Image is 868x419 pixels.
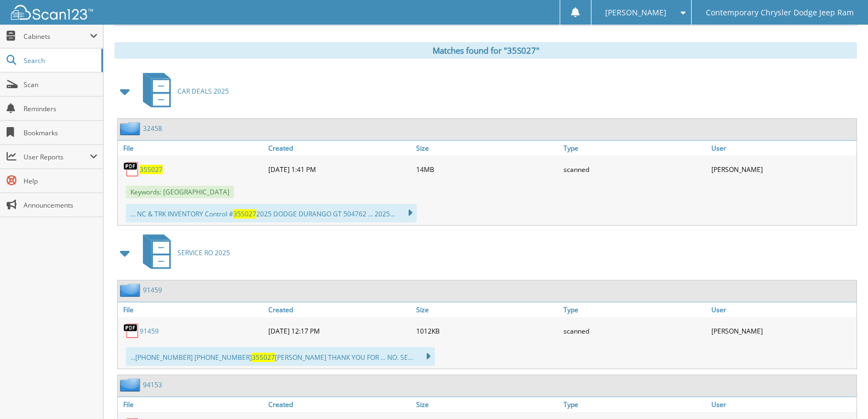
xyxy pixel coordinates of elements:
[561,302,709,317] a: Type
[140,326,159,336] a: 91459
[118,397,266,412] a: File
[252,353,275,362] span: 35S027
[266,397,413,412] a: Created
[123,323,140,339] img: PDF.png
[24,128,97,137] span: Bookmarks
[126,186,234,198] span: Keywords: [GEOGRAPHIC_DATA]
[177,248,230,257] span: SERVICE RO 2025
[126,347,435,366] div: ...[PHONE_NUMBER] [PHONE_NUMBER] [PERSON_NAME] THANK YOU FOR ... NO. SE...
[709,320,856,342] div: [PERSON_NAME]
[233,209,256,219] span: 35S027
[143,124,162,133] a: 32458
[561,320,709,342] div: scanned
[605,9,666,16] span: [PERSON_NAME]
[413,302,561,317] a: Size
[120,122,143,135] img: folder2.png
[266,302,413,317] a: Created
[143,285,162,295] a: 91459
[266,141,413,156] a: Created
[709,158,856,180] div: [PERSON_NAME]
[136,231,230,274] a: SERVICE RO 2025
[177,87,229,96] span: CAR DEALS 2025
[114,42,857,59] div: Matches found for "35S027"
[136,70,229,113] a: CAR DEALS 2025
[120,283,143,297] img: folder2.png
[24,176,97,186] span: Help
[24,56,96,65] span: Search
[118,141,266,156] a: File
[140,165,163,174] a: 35S027
[266,320,413,342] div: [DATE] 12:17 PM
[413,141,561,156] a: Size
[709,141,856,156] a: User
[561,141,709,156] a: Type
[123,161,140,177] img: PDF.png
[126,204,417,222] div: ... NC & TRK INVENTORY Control # 2025 DODGE DURANGO GT 504762 ... 2025...
[266,158,413,180] div: [DATE] 1:41 PM
[413,158,561,180] div: 14MB
[413,320,561,342] div: 1012KB
[413,397,561,412] a: Size
[120,378,143,392] img: folder2.png
[813,366,868,419] iframe: Chat Widget
[11,5,93,20] img: scan123-logo-white.svg
[143,380,162,389] a: 94153
[24,80,97,89] span: Scan
[118,302,266,317] a: File
[561,397,709,412] a: Type
[706,9,854,16] span: Contemporary Chrysler Dodge Jeep Ram
[24,200,97,210] span: Announcements
[24,32,90,41] span: Cabinets
[709,302,856,317] a: User
[561,158,709,180] div: scanned
[24,104,97,113] span: Reminders
[709,397,856,412] a: User
[24,152,90,162] span: User Reports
